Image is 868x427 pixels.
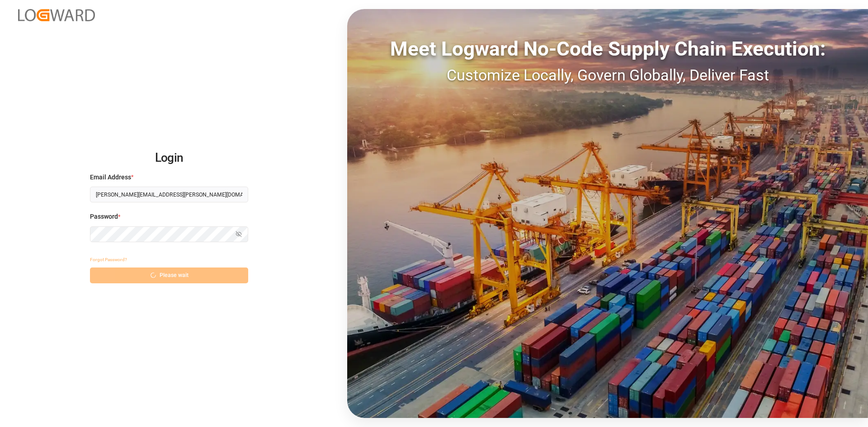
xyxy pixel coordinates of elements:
div: Meet Logward No-Code Supply Chain Execution: [347,34,868,64]
span: Email Address [90,173,131,182]
div: Customize Locally, Govern Globally, Deliver Fast [347,64,868,87]
span: Password [90,212,118,221]
img: Logward_new_orange.png [18,9,95,21]
input: Enter your email [90,187,248,202]
h2: Login [90,144,248,173]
